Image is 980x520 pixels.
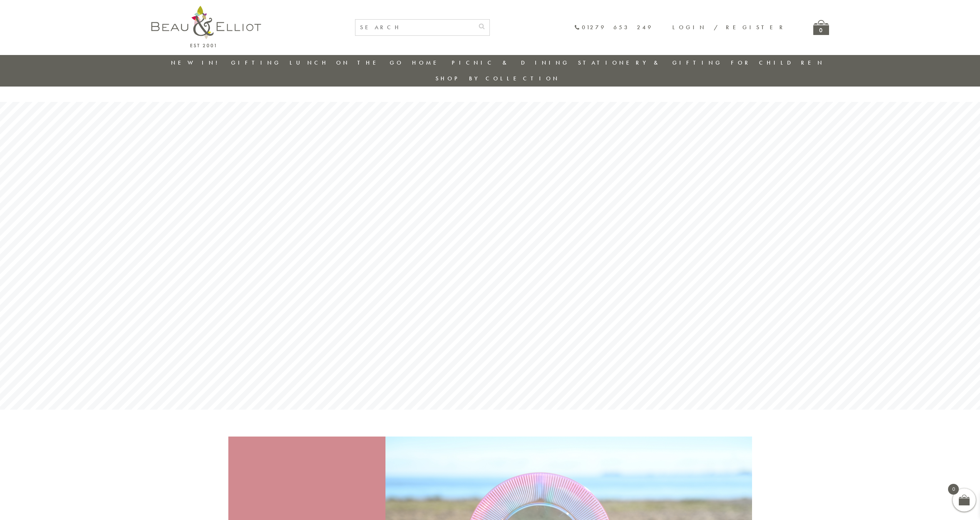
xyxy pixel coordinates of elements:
a: For Children [731,59,824,67]
input: SEARCH [355,20,474,35]
a: 01279 653 249 [574,24,653,31]
a: New in! [171,59,223,67]
a: Stationery & Gifting [578,59,722,67]
a: Home [412,59,443,67]
a: Login / Register [672,23,786,31]
a: Picnic & Dining [452,59,570,67]
a: Shop by collection [436,75,560,82]
a: Lunch On The Go [290,59,404,67]
span: 0 [948,484,959,495]
a: Gifting [231,59,281,67]
a: 0 [813,20,829,35]
img: logo [151,6,261,47]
